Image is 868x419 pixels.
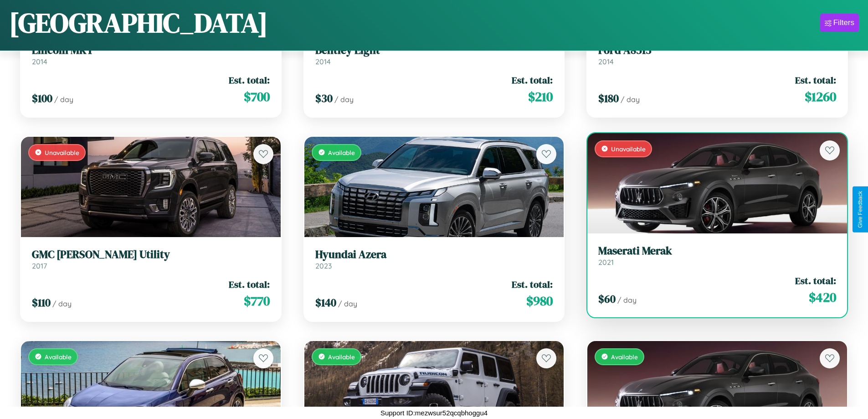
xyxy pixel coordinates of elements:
h3: GMC [PERSON_NAME] Utility [32,248,270,261]
span: Available [328,149,355,156]
span: Available [611,353,638,361]
span: / day [621,95,640,104]
h3: Bentley Eight [315,44,553,57]
h3: Lincoln MKT [32,44,270,57]
h3: Hyundai Azera [315,248,553,261]
button: Filters [820,14,859,32]
div: Give Feedback [857,191,863,228]
span: / day [338,299,357,308]
p: Support ID: mezwsur52qcqbhoggu4 [380,407,488,419]
span: $ 1260 [805,88,836,106]
span: 2014 [598,57,614,66]
span: / day [54,95,73,104]
a: GMC [PERSON_NAME] Utility2017 [32,248,270,270]
h1: [GEOGRAPHIC_DATA] [9,4,268,41]
span: $ 210 [528,88,553,106]
span: Est. total: [512,73,553,87]
a: Maserati Merak2021 [598,244,836,267]
span: Est. total: [795,73,836,87]
h3: Maserati Merak [598,244,836,258]
span: 2014 [315,57,331,66]
span: 2023 [315,261,332,270]
div: Filters [833,18,854,27]
a: Lincoln MKT2014 [32,44,270,66]
span: 2021 [598,258,614,267]
span: $ 110 [32,295,51,310]
span: $ 100 [32,91,52,106]
span: $ 140 [315,295,336,310]
span: Available [328,353,355,361]
span: Est. total: [229,278,270,291]
span: 2014 [32,57,47,66]
span: $ 420 [809,288,836,306]
a: Ford A85132014 [598,44,836,66]
span: Available [45,353,72,361]
h3: Ford A8513 [598,44,836,57]
span: $ 770 [244,292,270,310]
span: / day [334,95,354,104]
span: $ 60 [598,291,616,306]
span: $ 180 [598,91,619,106]
span: $ 30 [315,91,333,106]
a: Hyundai Azera2023 [315,248,553,270]
span: Unavailable [45,149,79,156]
span: Est. total: [512,278,553,291]
span: Est. total: [795,274,836,287]
span: $ 980 [526,292,553,310]
span: / day [52,299,72,308]
span: Unavailable [611,145,646,153]
a: Bentley Eight2014 [315,44,553,66]
span: 2017 [32,261,47,270]
span: / day [617,295,637,305]
span: $ 700 [244,88,270,106]
span: Est. total: [229,73,270,87]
